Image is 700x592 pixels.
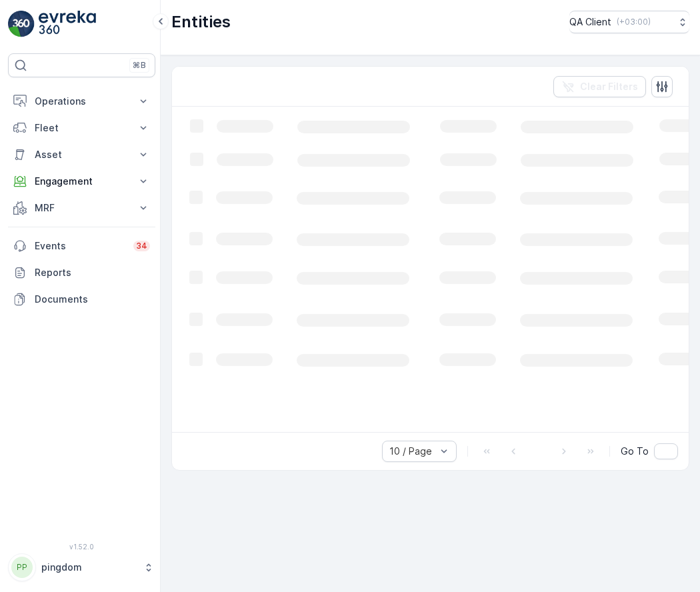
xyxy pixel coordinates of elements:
[8,141,155,168] button: Asset
[8,195,155,221] button: MRF
[11,557,33,578] div: PP
[35,95,129,108] p: Operations
[35,266,150,279] p: Reports
[553,76,646,97] button: Clear Filters
[35,293,150,306] p: Documents
[8,286,155,313] a: Documents
[8,11,35,37] img: logo
[8,553,155,581] button: PPpingdom
[35,239,125,253] p: Events
[8,115,155,141] button: Fleet
[569,11,689,33] button: QA Client(+03:00)
[8,259,155,286] a: Reports
[621,445,649,458] span: Go To
[136,241,147,251] p: 34
[617,17,651,27] p: ( +03:00 )
[35,148,129,161] p: Asset
[35,201,129,215] p: MRF
[8,233,155,259] a: Events34
[8,168,155,195] button: Engagement
[171,11,231,33] p: Entities
[8,543,155,551] span: v 1.52.0
[39,11,96,37] img: logo_light-DOdMpM7g.png
[41,561,137,574] p: pingdom
[35,175,129,188] p: Engagement
[580,80,638,93] p: Clear Filters
[35,121,129,135] p: Fleet
[133,60,146,71] p: ⌘B
[569,15,611,29] p: QA Client
[8,88,155,115] button: Operations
